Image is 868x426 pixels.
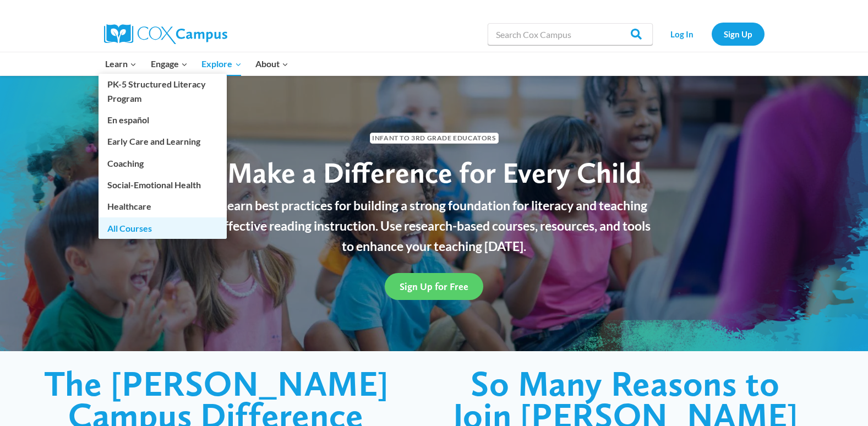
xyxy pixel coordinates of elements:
a: Sign Up for Free [385,273,483,300]
a: Early Care and Learning [99,131,227,152]
a: Sign Up [712,23,765,45]
p: Learn best practices for building a strong foundation for literacy and teaching effective reading... [211,195,657,256]
button: Child menu of Engage [144,52,195,75]
button: Child menu of Learn [99,52,144,75]
a: Healthcare [99,196,227,217]
span: Sign Up for Free [400,281,468,292]
button: Child menu of Explore [195,52,249,75]
a: Coaching [99,152,227,173]
a: PK-5 Structured Literacy Program [99,74,227,109]
input: Search Cox Campus [488,23,653,45]
a: Social-Emotional Health [99,174,227,195]
a: Log In [658,23,706,45]
a: En español [99,110,227,130]
nav: Primary Navigation [99,52,296,75]
a: All Courses [99,217,227,238]
img: Cox Campus [104,24,227,44]
span: Make a Difference for Every Child [227,155,641,190]
button: Child menu of About [248,52,296,75]
span: Infant to 3rd Grade Educators [370,133,499,143]
nav: Secondary Navigation [658,23,765,45]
